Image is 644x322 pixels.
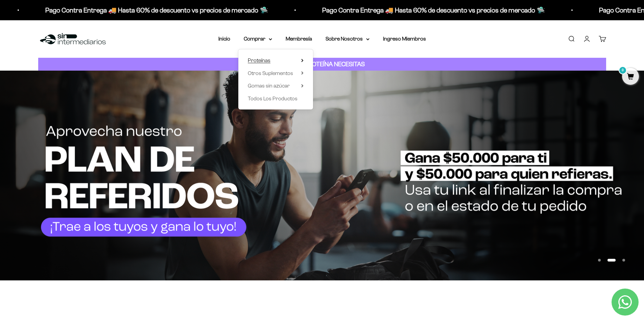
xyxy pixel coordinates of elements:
span: Todos Los Productos [248,96,297,101]
strong: CUANTA PROTEÍNA NECESITAS [279,60,365,68]
a: Todos Los Productos [248,94,304,103]
p: Pago Contra Entrega 🚚 Hasta 60% de descuento vs precios de mercado 🛸 [321,5,544,16]
summary: Proteínas [248,56,304,65]
p: Pago Contra Entrega 🚚 Hasta 60% de descuento vs precios de mercado 🛸 [44,5,267,16]
span: Proteínas [248,57,270,63]
a: Inicio [218,36,230,42]
a: Membresía [286,36,312,42]
summary: Sobre Nosotros [326,34,369,43]
a: Ingreso Miembros [383,36,426,42]
summary: Comprar [244,34,272,43]
summary: Otros Suplementos [248,69,304,78]
a: 0 [622,73,639,81]
mark: 0 [619,66,627,74]
span: Gomas sin azúcar [248,83,290,89]
summary: Gomas sin azúcar [248,81,304,90]
span: Otros Suplementos [248,70,293,76]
